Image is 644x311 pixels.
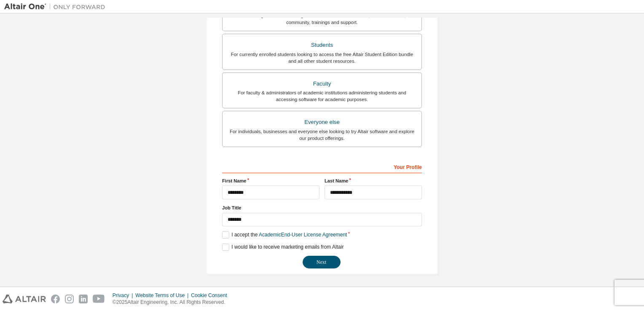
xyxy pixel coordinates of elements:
img: Altair One [4,3,110,11]
a: Academic End-User License Agreement [259,232,347,238]
div: Cookie Consent [191,292,232,299]
div: Faculty [228,78,416,90]
img: youtube.svg [93,295,105,303]
div: Website Terms of Use [135,292,191,299]
div: Everyone else [228,116,416,128]
label: First Name [222,177,319,184]
label: Job Title [222,204,422,211]
div: Privacy [113,292,135,299]
div: Your Profile [222,160,422,173]
label: I would like to receive marketing emails from Altair [222,244,343,251]
label: Last Name [325,177,422,184]
div: For faculty & administrators of academic institutions administering students and accessing softwa... [228,89,416,103]
img: linkedin.svg [79,295,88,303]
label: I accept the [222,231,347,239]
img: instagram.svg [65,295,74,303]
div: For existing customers looking to access software downloads, HPC resources, community, trainings ... [228,12,416,26]
img: altair_logo.svg [3,295,46,303]
img: facebook.svg [51,295,60,303]
div: Students [228,39,416,51]
div: For individuals, businesses and everyone else looking to try Altair software and explore our prod... [228,128,416,142]
div: For currently enrolled students looking to access the free Altair Student Edition bundle and all ... [228,51,416,64]
button: Next [303,256,341,268]
p: © 2025 Altair Engineering, Inc. All Rights Reserved. [113,299,232,306]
